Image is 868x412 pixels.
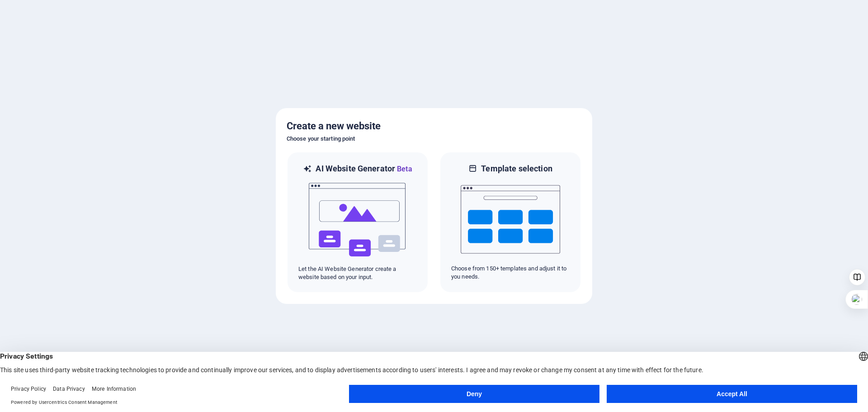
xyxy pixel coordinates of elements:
[316,163,412,175] h6: AI Website Generator
[481,163,552,174] h6: Template selection
[395,165,412,173] span: Beta
[439,152,581,293] div: Template selectionChoose from 150+ templates and adjust it to you needs.
[308,175,407,265] img: ai
[298,265,417,281] p: Let the AI Website Generator create a website based on your input.
[287,133,581,144] h6: Choose your starting point
[451,265,570,281] p: Choose from 150+ templates and adjust it to you needs.
[287,119,581,133] h5: Create a new website
[287,152,429,293] div: AI Website GeneratorBetaaiLet the AI Website Generator create a website based on your input.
